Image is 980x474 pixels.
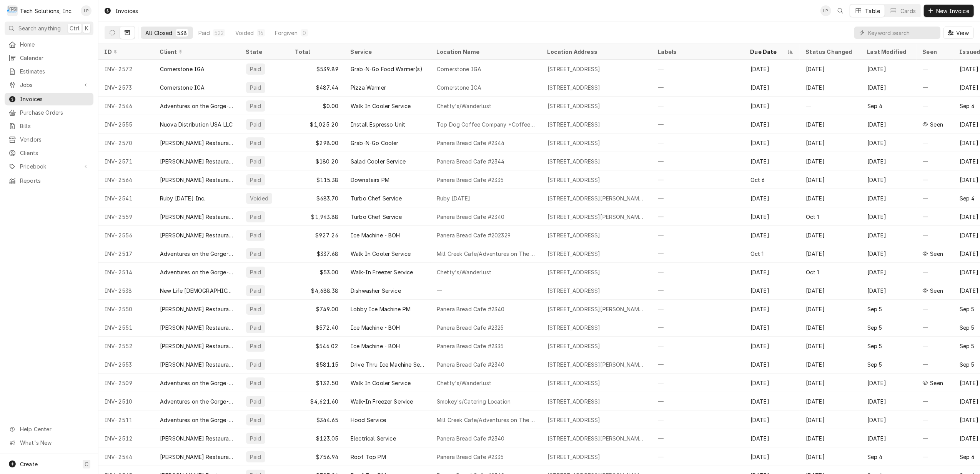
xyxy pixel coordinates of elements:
div: [STREET_ADDRESS] [547,139,601,147]
span: Invoices [20,95,90,103]
span: Search anything [18,24,61,32]
div: [DATE] [861,374,917,392]
div: [DATE] [861,207,917,226]
div: [DATE] [861,244,917,263]
div: Ice Machine - BOH [351,231,400,239]
div: — [652,318,744,337]
div: $298.00 [289,134,344,152]
div: [DATE] [744,411,800,429]
div: — [652,78,744,97]
div: [DATE] [744,134,800,152]
div: — [917,152,953,170]
a: Purchase Orders [5,106,93,119]
div: INV-2573 [98,78,154,97]
div: [PERSON_NAME] Restaurant Group [160,176,234,184]
div: — [652,152,744,170]
div: $1,025.20 [289,115,344,134]
div: Paid [249,213,262,221]
div: Paid [249,83,262,92]
a: Invoices [5,93,93,105]
div: INV-2546 [98,97,154,115]
div: — [652,97,744,115]
div: $344.65 [289,411,344,429]
div: Walk In Cooler Service [351,102,411,110]
div: Salad Cooler Service [351,157,406,165]
div: [DATE] [861,134,917,152]
div: 538 [177,29,187,37]
div: LP [820,5,831,16]
div: $683.70 [289,189,344,207]
span: Pricebook [20,162,78,170]
div: T [7,5,18,16]
div: Mill Creek Cafe/Adventures on The Gorge [437,250,535,258]
div: — [652,392,744,411]
div: [DATE] [744,281,800,300]
div: INV-2553 [98,355,154,374]
div: — [652,170,744,189]
div: Grab-N-Go Food Warmer(s) [351,65,423,73]
div: State [246,48,283,56]
div: [DATE] [800,411,861,429]
div: [STREET_ADDRESS] [547,379,601,387]
a: Go to Jobs [5,78,93,91]
div: $539.89 [289,60,344,78]
div: Adventures on the Gorge-Aramark Destinations [160,397,234,406]
div: — [800,97,861,115]
div: [DATE] [800,300,861,318]
div: Chetty's/Wanderlust [437,268,491,276]
div: Oct 6 [744,170,800,189]
span: New Invoice [935,7,971,15]
div: [DATE] [744,337,800,355]
a: Calendar [5,52,93,64]
div: — [652,115,744,134]
div: Voided [235,29,254,37]
div: [STREET_ADDRESS] [547,83,601,92]
div: Panera Bread Cafe #2340 [437,213,505,221]
div: Lisa Paschal's Avatar [81,5,92,16]
div: Last Modified [867,48,909,56]
div: INV-2509 [98,374,154,392]
div: New Life [DEMOGRAPHIC_DATA] Acadamy, [GEOGRAPHIC_DATA] [160,287,234,295]
div: [DATE] [744,392,800,411]
div: — [917,392,953,411]
a: Go to What's New [5,436,93,449]
div: — [917,263,953,281]
a: Go to Pricebook [5,160,93,173]
div: $581.15 [289,355,344,374]
div: Nuova Distribution USA LLC [160,120,233,129]
div: Panera Bread Cafe #2344 [437,157,505,165]
div: — [917,300,953,318]
div: Walk-In Freezer Service [351,268,413,276]
div: INV-2570 [98,134,154,152]
span: Jobs [20,81,78,89]
div: [DATE] [744,189,800,207]
div: $487.44 [289,78,344,97]
div: INV-2556 [98,226,154,244]
div: [DATE] [800,152,861,170]
div: Cornerstone IGA [160,83,205,92]
span: Last seen Wed, Aug 27th, 2025 • 12:49 PM [930,287,943,295]
div: [DATE] [744,318,800,337]
div: Downstairs PM [351,176,389,184]
span: Home [20,40,90,48]
span: K [85,24,88,32]
div: Adventures on the Gorge-Aramark Destinations [160,102,234,110]
div: Ice Machine - BOH [351,342,400,350]
div: [DATE] [744,115,800,134]
button: Search anythingCtrlK [5,22,93,35]
div: Chetty's/Wanderlust [437,379,491,387]
div: $4,621.60 [289,392,344,411]
div: — [652,300,744,318]
div: 0 [302,29,307,37]
button: Open search [834,5,847,17]
div: [PERSON_NAME] Restaurant Group [160,324,234,332]
div: [STREET_ADDRESS][PERSON_NAME][PERSON_NAME] [547,194,646,202]
div: [DATE] [744,60,800,78]
div: Paid [249,65,262,73]
div: — [652,263,744,281]
div: Oct 1 [800,207,861,226]
div: [DATE] [861,281,917,300]
div: [DATE] [861,115,917,134]
div: Table [865,7,880,15]
span: Last seen Mon, Aug 18th, 2025 • 7:45 PM [930,379,943,387]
